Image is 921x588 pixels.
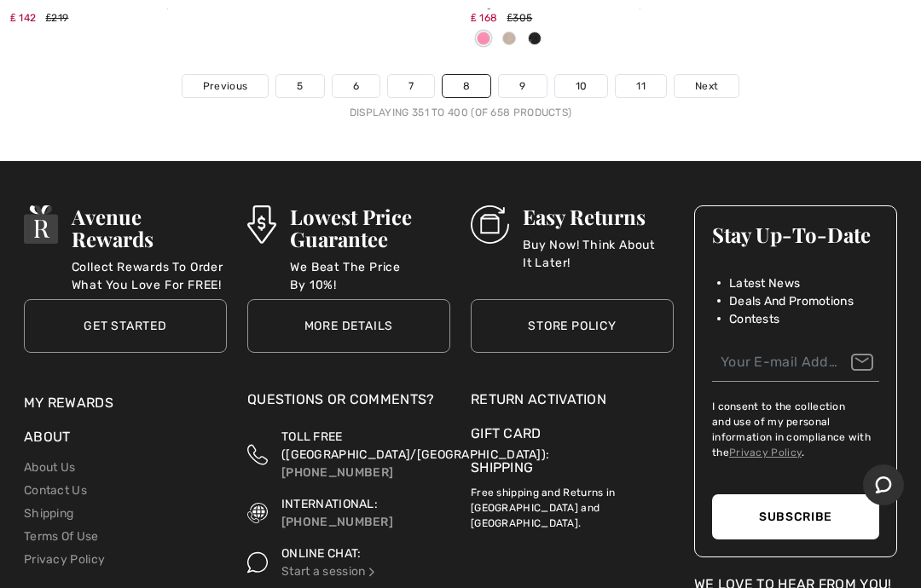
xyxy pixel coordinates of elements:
[281,497,378,511] span: INTERNATIONAL:
[729,292,854,310] span: Deals And Promotions
[72,258,227,292] p: Collect Rewards To Order What You Love For FREE!
[247,428,268,481] img: Toll Free (Canada/US)
[523,205,674,228] h3: Easy Returns
[24,529,99,544] a: Terms Of Use
[24,460,75,475] a: About Us
[712,343,879,382] input: Your E-mail Address
[729,310,779,328] span: Contests
[72,205,227,250] h3: Avenue Rewards
[46,12,69,24] span: ₤219
[24,427,227,456] div: About
[247,299,450,353] a: More Details
[333,75,379,97] a: 6
[499,75,546,97] a: 9
[182,75,268,97] a: Previous
[24,395,113,411] a: My Rewards
[675,75,739,97] a: Next
[443,75,490,97] a: 8
[281,564,378,579] a: Start a session
[496,26,522,54] div: Dune
[247,205,276,244] img: Lowest Price Guarantee
[281,515,393,529] a: [PHONE_NUMBER]
[471,12,497,24] span: ₤ 168
[290,205,450,250] h3: Lowest Price Guarantee
[24,552,105,567] a: Privacy Policy
[471,299,674,353] a: Store Policy
[712,223,879,245] h3: Stay Up-To-Date
[471,424,674,444] a: Gift Card
[247,495,268,531] img: International
[290,258,450,292] p: We Beat The Price By 10%!
[471,205,509,244] img: Easy Returns
[247,389,450,418] div: Questions or Comments?
[471,459,533,476] a: Shipping
[471,478,674,531] p: Free shipping and Returns in [GEOGRAPHIC_DATA] and [GEOGRAPHIC_DATA].
[24,506,73,521] a: Shipping
[471,389,674,410] a: Return Activation
[695,78,718,94] span: Next
[281,429,549,462] span: TOLL FREE ([GEOGRAPHIC_DATA]/[GEOGRAPHIC_DATA]):
[471,26,496,54] div: Bubble gum
[281,465,393,480] a: [PHONE_NUMBER]
[616,75,666,97] a: 11
[712,494,879,539] button: Subscribe
[366,566,378,578] img: Online Chat
[276,75,323,97] a: 5
[555,75,608,97] a: 10
[523,236,674,270] p: Buy Now! Think About It Later!
[24,483,87,498] a: Contact Us
[729,274,800,292] span: Latest News
[712,399,879,460] label: I consent to the collection and use of my personal information in compliance with the .
[10,12,36,24] span: ₤ 142
[24,205,58,244] img: Avenue Rewards
[247,545,268,580] img: Online Chat
[24,299,227,353] a: Get Started
[388,75,434,97] a: 7
[522,26,547,54] div: Black
[507,12,533,24] span: ₤305
[863,464,904,507] iframe: Opens a widget where you can chat to one of our agents
[281,546,362,561] span: ONLINE CHAT:
[203,78,247,94] span: Previous
[729,447,802,458] a: Privacy Policy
